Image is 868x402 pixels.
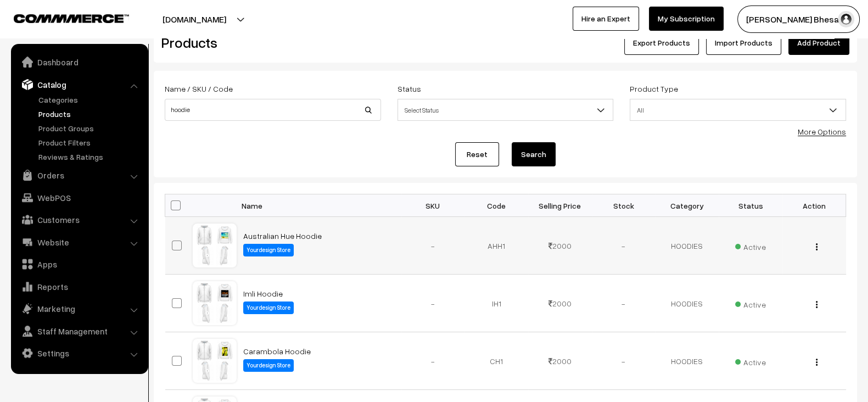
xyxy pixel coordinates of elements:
[243,359,294,372] label: Yourdesign Store
[655,194,719,217] th: Category
[464,194,528,217] th: Code
[624,31,699,55] button: Export Products
[455,142,499,166] a: Reset
[161,34,380,51] h2: Products
[592,332,656,390] td: -
[592,275,656,332] td: -
[464,217,528,275] td: AHH1
[630,99,846,121] span: All
[36,151,144,163] a: Reviews & Ratings
[243,231,322,241] a: Australian Hue Hoodie
[816,301,817,308] img: Menu
[528,194,592,217] th: Selling Price
[528,332,592,390] td: 2000
[655,332,719,390] td: HOODIES
[592,194,656,217] th: Stock
[14,14,129,23] img: COMMMERCE
[798,127,846,136] a: More Options
[719,194,782,217] th: Status
[14,165,144,185] a: Orders
[788,31,849,55] a: Add Product
[528,217,592,275] td: 2000
[397,83,421,94] label: Status
[14,11,110,24] a: COMMMERCE
[243,289,283,298] a: Imli Hoodie
[243,347,311,356] a: Carambola Hoodie
[36,108,144,120] a: Products
[124,5,265,33] button: [DOMAIN_NAME]
[735,354,766,368] span: Active
[14,277,144,297] a: Reports
[243,302,294,314] label: Yourdesign Store
[36,94,144,105] a: Categories
[592,217,656,275] td: -
[816,243,817,250] img: Menu
[735,296,766,310] span: Active
[401,332,465,390] td: -
[14,232,144,252] a: Website
[398,101,613,120] span: Select Status
[630,101,845,120] span: All
[464,332,528,390] td: CH1
[816,359,817,366] img: Menu
[401,217,465,275] td: -
[14,75,144,94] a: Catalog
[165,83,233,94] label: Name / SKU / Code
[655,275,719,332] td: HOODIES
[165,99,381,121] input: Name / SKU / Code
[237,194,401,217] th: Name
[397,99,614,121] span: Select Status
[14,210,144,230] a: Customers
[655,217,719,275] td: HOODIES
[528,275,592,332] td: 2000
[464,275,528,332] td: IH1
[14,254,144,274] a: Apps
[401,194,465,217] th: SKU
[36,122,144,134] a: Product Groups
[14,299,144,319] a: Marketing
[243,244,294,256] label: Yourdesign Store
[737,5,860,33] button: [PERSON_NAME] Bhesani…
[649,7,724,31] a: My Subscription
[512,142,556,166] button: Search
[14,321,144,341] a: Staff Management
[782,194,846,217] th: Action
[838,11,854,27] img: user
[14,188,144,208] a: WebPOS
[573,7,639,31] a: Hire an Expert
[630,83,678,94] label: Product Type
[401,275,465,332] td: -
[14,52,144,72] a: Dashboard
[14,343,144,363] a: Settings
[735,238,766,253] span: Active
[36,137,144,148] a: Product Filters
[706,31,781,55] a: Import Products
